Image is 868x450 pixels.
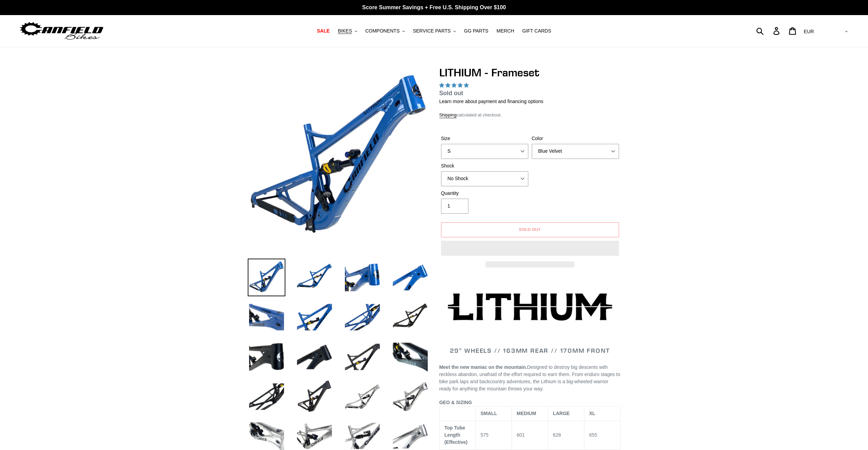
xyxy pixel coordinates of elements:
[439,372,620,391] span: From enduro stages to bike park laps and backcountry adventures, the Lithium is a big-wheeled war...
[334,26,360,36] button: BIKES
[248,298,285,336] img: Load image into Gallery viewer, LITHIUM - Frameset
[413,28,451,34] span: SERVICE PARTS
[410,26,459,36] button: SERVICE PARTS
[248,259,285,296] img: Load image into Gallery viewer, LITHIUM - Frameset
[532,135,619,142] label: Color
[441,162,528,170] label: Shock
[344,378,381,415] img: Load image into Gallery viewer, LITHIUM - Frameset
[548,421,584,450] td: 628
[439,364,527,370] b: Meet the new maniac on the mountain.
[391,338,429,376] img: Load image into Gallery viewer, LITHIUM - Frameset
[517,411,536,416] span: MEDIUM
[439,112,457,118] a: Shipping
[317,28,329,34] span: SALE
[441,190,528,197] label: Quantity
[391,259,429,296] img: Load image into Gallery viewer, LITHIUM - Frameset
[519,227,541,232] span: Sold out
[248,338,285,376] img: Load image into Gallery viewer, LITHIUM - Frameset
[553,411,570,416] span: LARGE
[391,298,429,336] img: Load image into Gallery viewer, LITHIUM - Frameset
[519,26,555,36] a: GIFT CARDS
[476,421,512,450] td: 575
[441,135,528,142] label: Size
[391,378,429,415] img: Load image into Gallery viewer, LITHIUM - Frameset
[439,112,621,118] div: calculated at checkout.
[362,26,408,36] button: COMPONENTS
[464,28,488,34] span: GG PARTS
[296,298,333,336] img: Load image into Gallery viewer, LITHIUM - Frameset
[461,26,492,36] a: GG PARTS
[584,421,620,450] td: 655
[450,347,610,354] span: 29" WHEELS // 163mm REAR // 170mm FRONT
[480,411,497,416] span: SMALL
[439,83,470,88] span: 5.00 stars
[760,23,777,38] input: Search
[512,421,548,450] td: 601
[296,259,333,296] img: Load image into Gallery viewer, LITHIUM - Frameset
[344,298,381,336] img: Load image into Gallery viewer, LITHIUM - Frameset
[496,28,514,34] span: MERCH
[296,378,333,415] img: Load image into Gallery viewer, LITHIUM - Frameset
[448,293,612,321] img: Lithium-Logo_480x480.png
[589,411,595,416] span: XL
[344,338,381,376] img: Load image into Gallery viewer, LITHIUM - Frameset
[439,90,463,97] span: Sold out
[313,26,333,36] a: SALE
[444,425,468,445] span: Top Tube Length (Effective)
[344,259,381,296] img: Load image into Gallery viewer, LITHIUM - Frameset
[441,222,619,237] button: Sold out
[542,386,543,391] span: .
[439,364,620,391] span: Designed to destroy big descents with reckless abandon, unafraid of the effort required to earn t...
[439,99,543,104] a: Learn more about payment and financing options
[19,20,104,42] img: Canfield Bikes
[296,338,333,376] img: Load image into Gallery viewer, LITHIUM - Frameset
[249,67,428,246] img: LITHIUM - Frameset
[522,28,551,34] span: GIFT CARDS
[338,28,352,34] span: BIKES
[365,28,400,34] span: COMPONENTS
[493,26,517,36] a: MERCH
[439,66,621,79] h1: LITHIUM - Frameset
[248,378,285,415] img: Load image into Gallery viewer, LITHIUM - Frameset
[439,400,472,405] span: GEO & SIZING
